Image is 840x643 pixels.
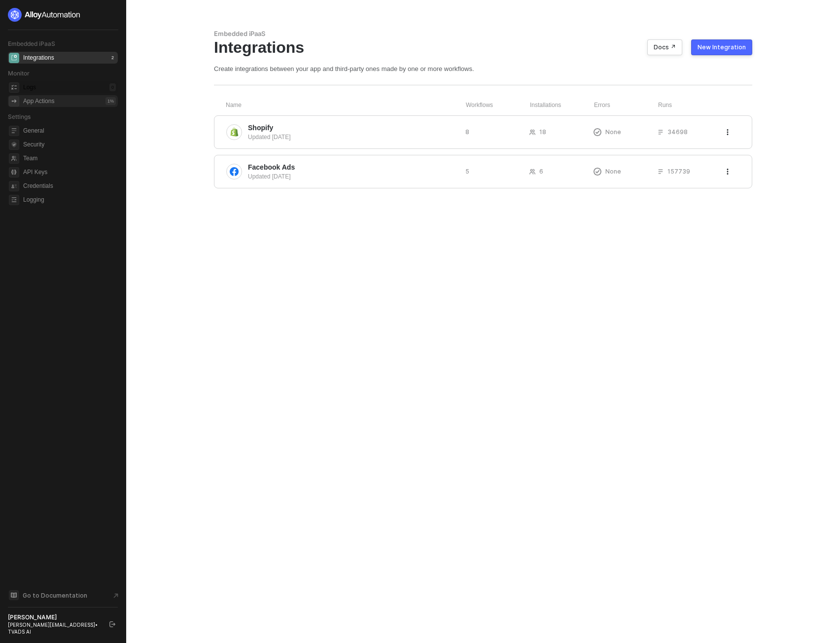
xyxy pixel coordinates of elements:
[248,123,273,133] span: Shopify
[248,162,295,172] span: Facebook Ads
[9,140,19,150] span: security
[658,129,664,135] span: icon-list
[9,181,19,191] span: credentials
[9,590,19,600] span: documentation
[23,83,36,92] div: Logs
[605,167,621,176] span: None
[8,70,30,77] span: Monitor
[230,128,239,137] img: integration-icon
[466,101,530,109] div: Workflows
[8,40,55,47] span: Embedded iPaaS
[23,180,116,192] span: Credentials
[691,39,752,55] button: New Integration
[594,101,658,109] div: Errors
[594,128,601,136] span: icon-exclamation
[214,65,752,73] div: Create integrations between your app and third-party ones made by one or more workflows.
[8,613,101,621] div: [PERSON_NAME]
[214,30,752,38] div: Embedded iPaaS
[9,195,19,205] span: logging
[8,8,118,22] a: logo
[105,97,116,105] div: 1 %
[23,54,54,62] div: Integrations
[698,43,746,51] div: New Integration
[529,169,535,175] span: icon-users
[109,83,116,91] div: 0
[8,113,31,120] span: Settings
[725,129,731,135] span: icon-threedots
[9,53,19,63] span: integrations
[658,101,726,109] div: Runs
[667,167,690,176] span: 157739
[539,128,546,136] span: 18
[23,166,116,178] span: API Keys
[23,125,116,137] span: General
[214,38,752,57] div: Integrations
[605,128,621,136] span: None
[230,167,239,176] img: integration-icon
[465,128,469,136] span: 8
[109,621,115,627] span: logout
[8,8,81,22] img: logo
[8,589,118,601] a: Knowledge Base
[594,168,601,176] span: icon-exclamation
[248,172,457,181] div: Updated [DATE]
[8,621,101,635] div: [PERSON_NAME][EMAIL_ADDRESS] • TVADS AI
[248,133,457,142] div: Updated [DATE]
[23,194,116,206] span: Logging
[9,82,19,93] span: icon-logs
[658,169,664,175] span: icon-list
[226,101,466,109] div: Name
[539,167,543,176] span: 6
[9,167,19,178] span: api-key
[111,591,121,601] span: document-arrow
[725,169,731,175] span: icon-threedots
[23,97,54,106] div: App Actions
[647,39,682,55] button: Docs ↗
[9,96,19,107] span: icon-app-actions
[9,153,19,164] span: team
[23,591,87,600] span: Go to Documentation
[23,139,116,150] span: Security
[530,101,594,109] div: Installations
[23,152,116,164] span: Team
[109,54,116,62] div: 2
[529,129,535,135] span: icon-users
[9,126,19,136] span: general
[654,43,676,51] div: Docs ↗
[465,167,469,176] span: 5
[667,128,688,136] span: 34698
